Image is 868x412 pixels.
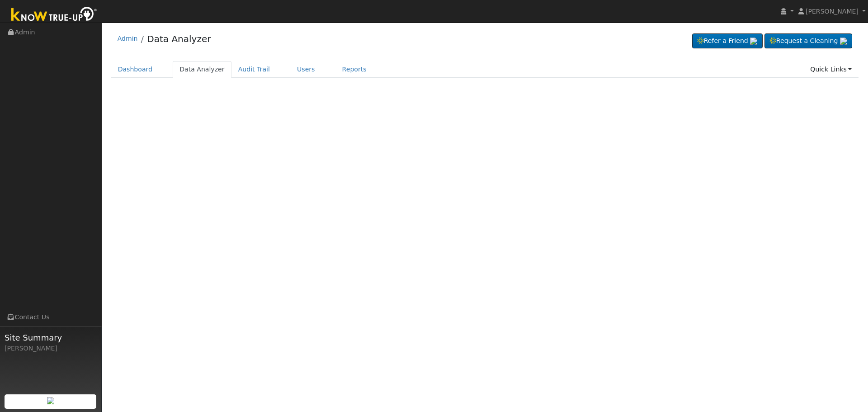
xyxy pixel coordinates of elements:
a: Users [290,61,322,78]
div: [PERSON_NAME] [5,344,97,353]
span: [PERSON_NAME] [806,8,859,15]
span: Site Summary [5,331,97,344]
a: Data Analyzer [147,33,211,44]
a: Data Analyzer [173,61,231,78]
img: Know True-Up [7,5,102,25]
a: Request a Cleaning [764,33,852,49]
a: Quick Links [803,61,859,78]
a: Reports [335,61,373,78]
a: Dashboard [111,61,160,78]
a: Audit Trail [231,61,277,78]
a: Admin [118,35,138,42]
img: retrieve [47,397,54,404]
a: Refer a Friend [692,33,763,49]
img: retrieve [750,38,757,45]
img: retrieve [840,38,847,45]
